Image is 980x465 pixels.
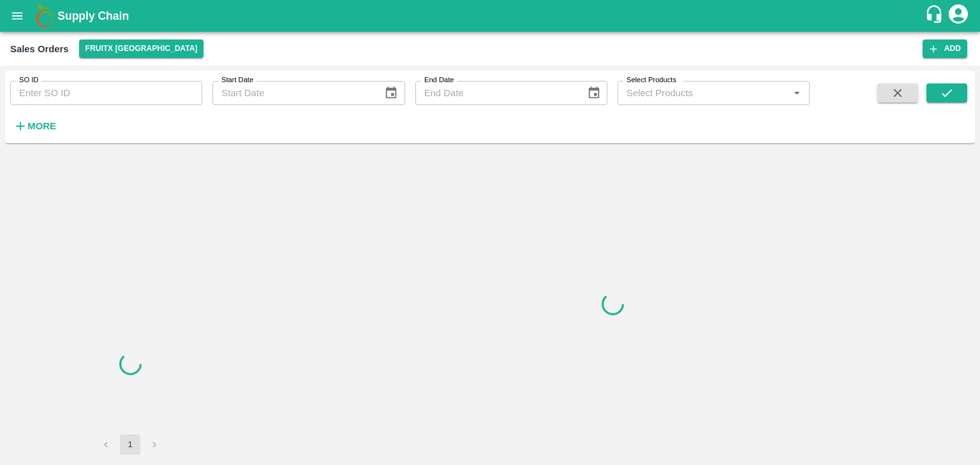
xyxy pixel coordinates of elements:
[94,434,167,455] nav: pagination navigation
[57,7,924,25] a: Supply Chain
[627,75,676,85] label: Select Products
[10,81,202,105] input: Enter SO ID
[10,41,69,57] div: Sales Orders
[10,115,59,137] button: More
[947,3,970,29] div: account of current user
[19,75,38,85] label: SO ID
[582,81,606,105] button: Choose date
[379,81,403,105] button: Choose date
[923,39,967,58] button: Add
[221,75,253,85] label: Start Date
[924,4,947,27] div: customer-support
[212,81,374,105] input: Start Date
[621,85,785,101] input: Select Products
[27,121,56,131] strong: More
[424,75,454,85] label: End Date
[415,81,577,105] input: End Date
[120,434,140,455] button: page 1
[789,85,805,101] button: Open
[32,3,57,29] img: logo
[79,39,204,58] button: Select DC
[3,1,32,31] button: open drawer
[57,10,129,22] b: Supply Chain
